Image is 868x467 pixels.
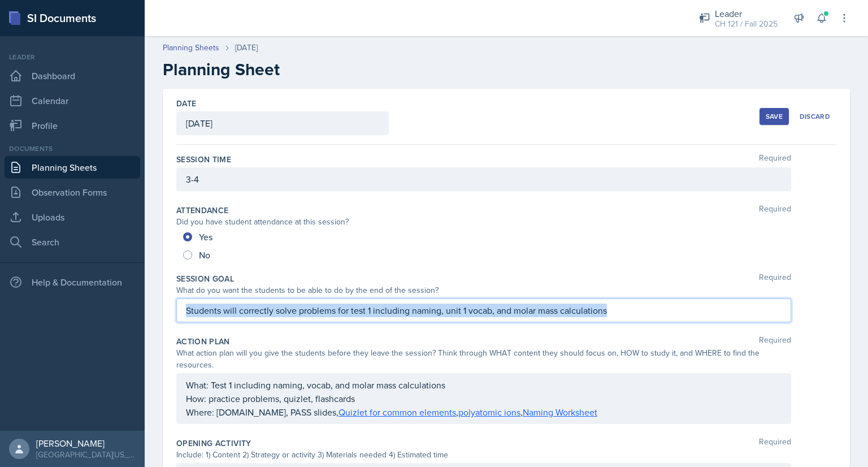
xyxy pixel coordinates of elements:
div: CH 121 / Fall 2025 [715,18,778,30]
label: Session Time [176,154,231,165]
a: Planning Sheets [5,156,140,179]
a: Observation Forms [5,181,140,204]
a: Uploads [5,206,140,228]
p: 3-4 [186,172,782,186]
span: Yes [199,231,212,243]
div: Leader [5,52,140,62]
a: polyatomic ions [458,406,520,418]
div: Documents [5,144,140,154]
div: Discard [800,112,830,121]
span: Required [759,205,791,216]
span: Required [759,438,791,449]
button: Save [759,108,789,125]
span: Required [759,336,791,347]
a: Naming Worksheet [523,406,597,418]
label: Date [176,98,196,109]
p: How: practice problems, quizlet, flashcards [186,392,782,405]
label: Opening Activity [176,438,251,449]
p: Where: [DOMAIN_NAME], PASS slides, , , [186,405,782,419]
div: Include: 1) Content 2) Strategy or activity 3) Materials needed 4) Estimated time [176,449,791,461]
p: Students will correctly solve problems for test 1 including naming, unit 1 vocab, and molar mass ... [186,304,782,317]
a: Dashboard [5,64,140,87]
div: Did you have student attendance at this session? [176,216,791,228]
a: Profile [5,114,140,137]
a: Search [5,231,140,253]
a: Calendar [5,89,140,112]
div: Save [766,112,783,121]
div: Leader [715,7,778,20]
p: What: Test 1 including naming, vocab, and molar mass calculations [186,378,782,392]
div: What do you want the students to be able to do by the end of the session? [176,284,791,296]
label: Action Plan [176,336,230,347]
a: Planning Sheets [163,42,219,54]
span: Required [759,273,791,284]
div: [PERSON_NAME] [36,438,136,449]
span: Required [759,154,791,165]
label: Session Goal [176,273,234,284]
h2: Planning Sheet [163,59,850,80]
div: [DATE] [235,42,258,54]
span: No [199,249,210,261]
div: Help & Documentation [5,271,140,293]
div: What action plan will you give the students before they leave the session? Think through WHAT con... [176,347,791,371]
label: Attendance [176,205,229,216]
a: Quizlet for common elements [338,406,456,418]
button: Discard [793,108,836,125]
div: [GEOGRAPHIC_DATA][US_STATE] in [GEOGRAPHIC_DATA] [36,449,136,460]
